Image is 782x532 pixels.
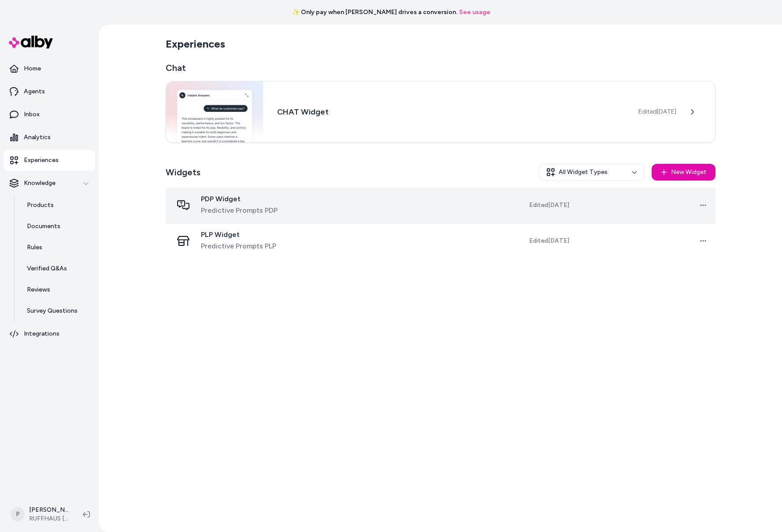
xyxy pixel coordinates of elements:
a: Documents [18,216,95,237]
button: All Widget Types [539,164,645,181]
img: alby Logo [9,36,53,48]
a: Agents [4,81,95,102]
p: Rules [27,243,42,252]
span: PDP Widget [201,195,278,203]
span: P [11,507,25,521]
p: [PERSON_NAME] [29,506,69,514]
p: Reviews [27,285,50,294]
p: Integrations [24,329,59,338]
p: Knowledge [24,179,56,188]
h2: Widgets [166,166,200,178]
p: Experiences [24,156,59,165]
p: Agents [24,87,45,96]
a: See usage [459,8,490,17]
span: Edited [DATE] [529,236,569,245]
h2: Experiences [166,37,225,51]
span: ✨ Only pay when [PERSON_NAME] drives a conversion. [292,8,457,17]
a: Experiences [4,150,95,171]
a: Reviews [18,279,95,300]
p: Analytics [24,133,51,142]
a: Chat widgetCHAT WidgetEdited[DATE] [166,81,715,143]
button: Knowledge [4,173,95,194]
h3: CHAT Widget [277,106,624,118]
p: Verified Q&As [27,264,67,273]
h2: Chat [166,62,715,74]
a: Survey Questions [18,300,95,321]
p: Documents [27,222,60,231]
a: Inbox [4,104,95,125]
a: Home [4,58,95,79]
p: Home [24,64,41,73]
a: Rules [18,237,95,258]
span: RUFFHAUS [GEOGRAPHIC_DATA] [29,514,69,523]
span: Predictive Prompts PLP [201,241,276,251]
p: Survey Questions [27,307,78,315]
button: P[PERSON_NAME]RUFFHAUS [GEOGRAPHIC_DATA] [5,500,76,528]
span: Edited [DATE] [529,201,569,210]
p: Inbox [24,110,40,119]
a: Integrations [4,323,95,344]
a: Products [18,195,95,216]
span: PLP Widget [201,230,276,239]
span: Predictive Prompts PDP [201,205,278,216]
a: Verified Q&As [18,258,95,279]
img: Chat widget [166,81,263,142]
span: Edited [DATE] [638,107,676,116]
button: New Widget [652,164,715,181]
a: Analytics [4,127,95,148]
p: Products [27,201,54,210]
